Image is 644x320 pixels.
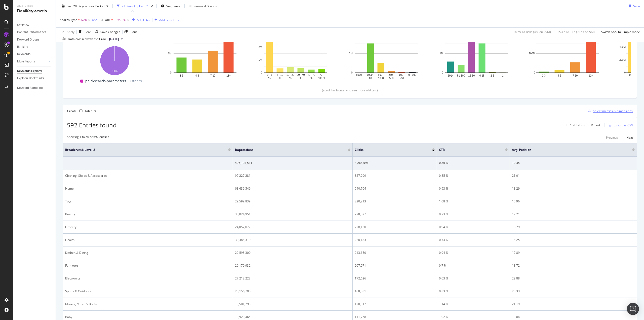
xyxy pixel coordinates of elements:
[65,302,231,306] div: Movies, Music & Books
[17,85,43,91] div: Keyword Sampling
[356,74,364,76] text: 5000 +
[439,148,498,152] span: CTR
[65,212,231,217] div: Beauty
[442,71,443,74] text: 0
[170,71,172,74] text: 0
[512,315,635,319] div: 13.84
[17,68,42,74] div: Keywords Explorer
[92,18,97,22] div: and
[93,28,120,36] button: Save Changes
[534,71,535,74] text: 0
[439,212,508,217] div: 0.73 %
[235,199,350,204] div: 29,599,839
[557,29,595,34] div: 15.47 % URLs ( 715K on 5M )
[289,77,292,80] text: %
[17,37,52,42] a: Keyword Groups
[107,36,125,42] button: [DATE]
[439,238,508,242] div: 0.74 %
[85,110,92,113] div: Table
[85,4,104,8] span: vs Prev. Period
[349,52,353,55] text: 2M
[84,29,91,34] div: Clear
[573,74,578,77] text: 7-10
[180,74,183,77] text: 1-3
[631,77,633,80] text: %
[65,263,231,268] div: Furniture
[512,302,635,306] div: 21.19
[512,212,635,217] div: 19.21
[355,302,435,306] div: 120,512
[60,28,74,36] button: Apply
[195,74,199,77] text: 4-6
[67,29,74,34] div: Apply
[400,77,404,80] text: 250
[614,123,633,127] div: Export as CSV
[439,251,508,255] div: 0.94 %
[67,135,109,141] div: Showing 1 to 50 of 592 entries
[439,302,508,306] div: 1.14 %
[17,4,52,8] div: Analytics
[627,2,640,10] button: Save
[586,108,633,114] button: Select metrics & dimensions
[448,74,454,77] text: 101+
[235,225,350,229] div: 24,052,077
[99,18,110,22] span: Full URL
[235,251,350,255] div: 22,598,300
[355,148,425,152] span: Clicks
[439,315,508,319] div: 1.02 %
[607,121,633,129] button: Export as CSV
[17,22,29,28] div: Overview
[512,251,635,255] div: 17.89
[17,30,46,35] div: Content Performance
[17,22,52,28] a: Overview
[17,37,39,42] div: Keyword Groups
[606,135,618,141] button: Previous
[378,77,384,80] text: 1000
[17,59,35,64] div: More Reports
[187,2,219,10] button: Keyword Groups
[159,18,182,22] div: Add Filter Group
[17,52,52,57] a: Keywords
[235,212,350,217] div: 38,024,951
[17,44,28,50] div: Ranking
[457,74,465,77] text: 51-100
[606,135,618,140] div: Previous
[65,173,231,178] div: Clothing, Shoes & Accessories
[77,28,91,36] button: Clear
[130,29,138,34] div: Clone
[439,263,508,268] div: 0.7 %
[159,2,182,10] button: Segments
[69,88,631,92] div: (scroll horizontally to see more widgets)
[439,199,508,204] div: 1.08 %
[256,31,335,80] svg: A chart.
[111,70,118,73] text: 100%
[513,29,551,34] div: 14.65 % Clicks ( 4M on 29M )
[619,58,626,61] text: 200M
[130,17,150,23] button: Add Filter
[287,74,295,76] text: 10 - 20
[75,44,154,76] svg: A chart.
[100,29,120,34] div: Save Changes
[558,74,561,77] text: 4-6
[408,74,416,76] text: 0 - 100
[128,78,147,84] span: Others...
[235,263,350,268] div: 29,170,932
[599,28,640,36] button: Switch back to Simple mode
[388,74,394,76] text: 250 -
[389,77,393,80] text: 500
[68,37,107,41] div: Data crossed with the Crawl
[355,212,435,217] div: 278,027
[60,2,110,10] button: Last 28 DaysvsPrev. Period
[355,161,435,165] div: 4,268,596
[259,58,262,61] text: 1M
[194,4,217,8] div: Keyword Groups
[65,238,231,242] div: Health
[17,30,52,35] a: Content Performance
[166,31,244,80] div: A chart.
[440,52,443,55] text: 1M
[589,74,593,77] text: 11+
[529,52,535,55] text: 200M
[512,225,635,229] div: 18.29
[355,225,435,229] div: 228,150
